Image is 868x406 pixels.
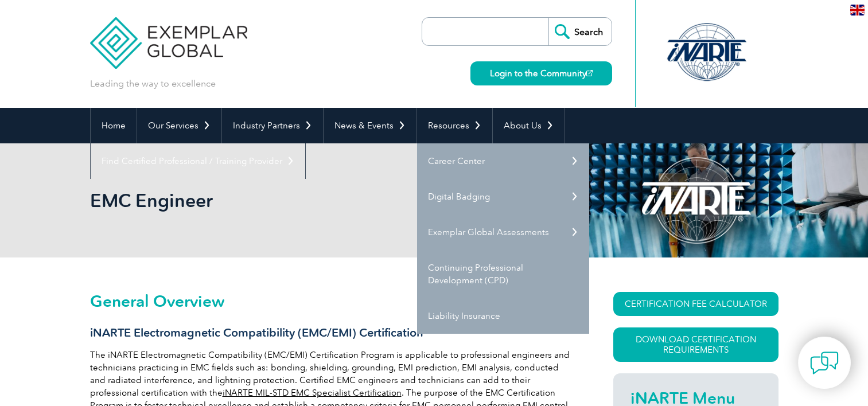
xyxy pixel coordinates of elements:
img: open_square.png [586,70,593,76]
a: Continuing Professional Development (CPD) [417,250,589,298]
h2: General Overview [90,292,572,310]
a: News & Events [324,108,417,143]
a: Login to the Community [470,61,612,85]
a: Digital Badging [417,179,589,214]
a: Download Certification Requirements [613,327,779,362]
input: Search [548,18,612,45]
a: CERTIFICATION FEE CALCULATOR [613,292,779,316]
img: en [850,5,865,15]
a: Find Certified Professional / Training Provider [91,143,305,179]
a: Career Center [417,143,589,179]
a: About Us [493,108,565,143]
a: Liability Insurance [417,298,589,334]
p: Leading the way to excellence [90,77,216,90]
h3: iNARTE Electromagnetic Compatibility (EMC/EMI) Certification [90,326,572,340]
a: Industry Partners [222,108,323,143]
a: Resources [417,108,492,143]
h1: EMC Engineer [90,189,531,212]
a: iNARTE MIL-STD EMC Specialist Certification [223,388,402,398]
a: Exemplar Global Assessments [417,214,589,250]
a: Home [91,108,137,143]
a: Our Services [137,108,221,143]
img: contact-chat.png [810,349,839,377]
